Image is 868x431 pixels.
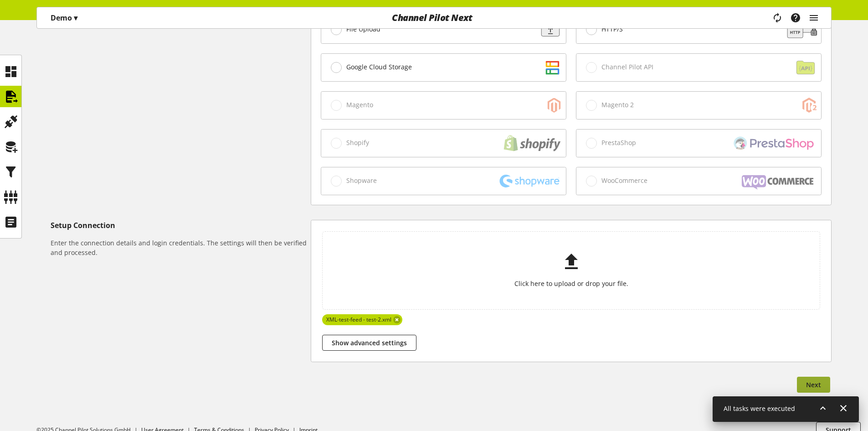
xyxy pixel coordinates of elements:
span: HTTP/S [601,25,623,33]
span: All tasks were executed [724,404,795,413]
button: Next [797,377,830,393]
img: d2dddd6c468e6a0b8c3bb85ba935e383.svg [532,58,564,77]
h6: Enter the connection details and login credentials. The settings will then be verified and proces... [51,238,307,257]
img: cbdcb026b331cf72755dc691680ce42b.svg [785,21,819,39]
h5: Setup Connection [51,220,307,231]
span: Next [806,380,821,389]
p: Demo [51,12,77,23]
span: Show advanced settings [332,338,407,348]
span: XML-test-feed - test-2.xml [322,314,402,325]
span: ▾ [74,13,77,23]
button: Show advanced settings [322,335,416,351]
span: Google Cloud Storage [346,63,412,71]
nav: main navigation [36,7,832,29]
span: File Upload [346,25,380,33]
img: f3ac9b204b95d45582cf21fad1a323cf.svg [532,21,564,39]
p: Click here to upload or drop your file. [344,279,799,288]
